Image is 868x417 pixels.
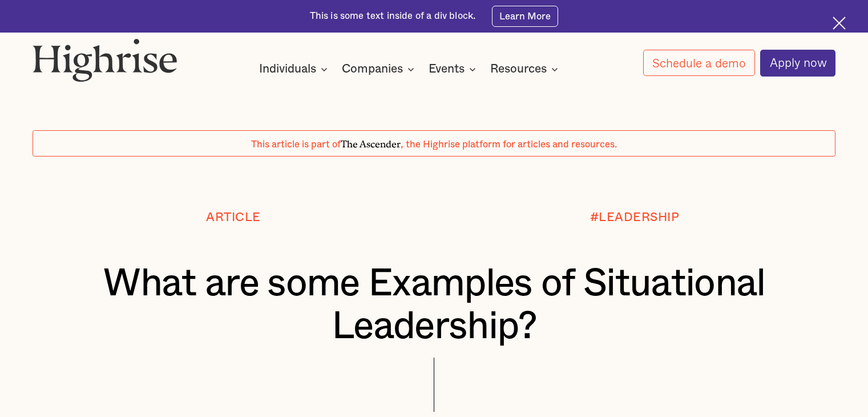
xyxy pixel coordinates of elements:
div: Article [206,211,261,224]
div: Resources [490,62,562,76]
a: Schedule a demo [643,50,755,76]
div: #LEADERSHIP [590,211,680,224]
div: Individuals [259,62,316,76]
img: Highrise logo [33,38,177,82]
div: Events [429,62,479,76]
div: Resources [490,62,547,76]
a: Learn More [492,6,559,26]
div: Individuals [259,62,331,76]
h1: What are some Examples of Situational Leadership? [66,262,802,347]
span: The Ascender [341,137,401,148]
div: This is some text inside of a div block. [310,10,476,23]
span: This article is part of [251,140,341,149]
div: Events [429,62,465,76]
div: Companies [342,62,418,76]
div: Companies [342,62,403,76]
img: Cross icon [833,17,846,30]
a: Apply now [760,50,835,77]
span: , the Highrise platform for articles and resources. [401,140,617,149]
